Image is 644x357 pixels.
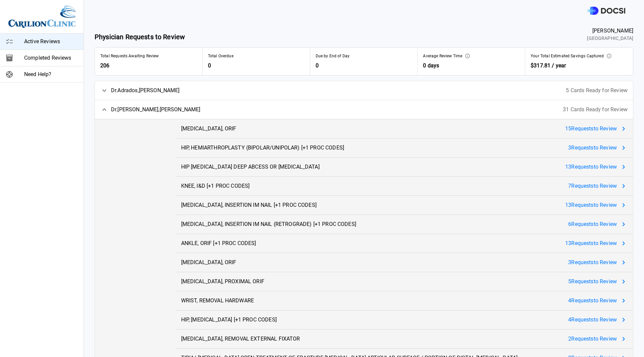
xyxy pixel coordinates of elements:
[568,297,617,305] span: 4 Request s to Review
[316,53,350,59] span: Due by End of Day
[181,316,277,324] span: HIP, [MEDICAL_DATA] [+1 PROC CODES]
[531,53,604,59] span: Your Total Estimated Savings Captured
[95,32,185,42] span: Physician Requests to Review
[8,5,75,28] img: Site Logo
[181,278,264,286] span: [MEDICAL_DATA], PROXIMAL ORIF
[568,335,617,343] span: 2 Request s to Review
[208,62,305,70] span: 0
[531,62,566,69] span: $317.81 / year
[181,239,256,247] span: ANKLE, ORIF [+1 PROC CODES]
[568,182,617,190] span: 7 Request s to Review
[566,86,628,95] span: 5 Cards Ready for Review
[181,125,236,133] span: [MEDICAL_DATA], ORIF
[24,70,78,78] span: Need Help?
[181,258,236,266] span: [MEDICAL_DATA], ORIF
[423,53,462,59] span: Average Review Time
[568,258,617,266] span: 3 Request s to Review
[316,62,412,70] span: 0
[563,106,628,114] span: 31 Cards Ready for Review
[565,125,617,133] span: 15 Request s to Review
[568,316,617,324] span: 4 Request s to Review
[423,62,520,70] span: 0 days
[568,278,617,286] span: 5 Request s to Review
[181,182,250,190] span: KNEE, I&D [+1 PROC CODES]
[568,220,617,228] span: 6 Request s to Review
[181,144,344,152] span: HIP, HEMIARTHROPLASTY (BIPOLAR/UNIPOLAR) [+1 PROC CODES]
[24,54,78,62] span: Completed Reviews
[587,35,633,42] span: [GEOGRAPHIC_DATA]
[587,27,633,35] span: [PERSON_NAME]
[181,220,356,228] span: [MEDICAL_DATA], INSERTION IM NAIL (RETROGRADE) [+1 PROC CODES]
[181,297,254,305] span: WRIST, REMOVAL HARDWARE
[565,201,617,209] span: 13 Request s to Review
[100,62,197,70] span: 206
[465,53,470,59] svg: This represents the average time it takes from when an optimization is ready for your review to w...
[181,201,317,209] span: [MEDICAL_DATA], INSERTION IM NAIL [+1 PROC CODES]
[111,86,180,95] span: Dr. Adrados , [PERSON_NAME]
[181,335,300,343] span: [MEDICAL_DATA], REMOVAL EXTERNAL FIXATOR
[565,239,617,247] span: 13 Request s to Review
[606,53,612,59] svg: This is the estimated annual impact of the preference card optimizations which you have approved....
[100,53,159,59] span: Total Requests Awaiting Review
[181,163,320,171] span: HIP [MEDICAL_DATA] DEEP ABCESS OR [MEDICAL_DATA]
[587,7,625,15] img: DOCSI Logo
[208,53,233,59] span: Total Overdue
[24,38,78,46] span: Active Reviews
[111,106,201,114] span: Dr. [PERSON_NAME] , [PERSON_NAME]
[565,163,617,171] span: 13 Request s to Review
[568,144,617,152] span: 3 Request s to Review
